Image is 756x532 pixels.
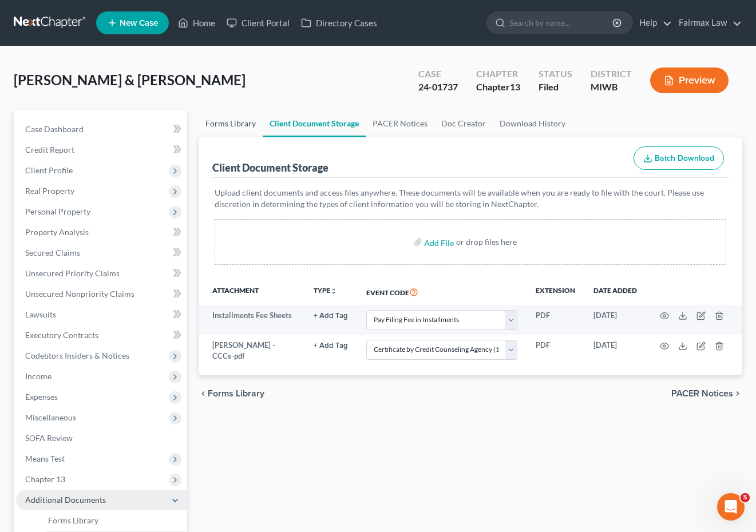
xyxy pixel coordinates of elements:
span: Forms Library [48,515,98,525]
a: Secured Claims [16,243,187,263]
a: Directory Cases [295,13,383,33]
span: Property Analysis [25,227,89,237]
i: chevron_left [199,389,208,398]
button: + Add Tag [314,342,348,350]
i: unfold_more [330,288,337,295]
a: Forms Library [199,110,263,137]
input: Search by name... [509,12,614,33]
a: Unsecured Nonpriority Claims [16,284,187,304]
a: PACER Notices [366,110,434,137]
span: Chapter 13 [25,474,65,484]
span: Batch Download [655,153,714,163]
th: Event Code [357,279,527,305]
a: Fairmax Law [673,13,742,33]
span: Unsecured Nonpriority Claims [25,289,134,299]
a: Client Portal [221,13,295,33]
i: chevron_right [733,389,742,398]
span: [PERSON_NAME] & [PERSON_NAME] [14,72,246,88]
button: TYPEunfold_more [314,287,337,295]
td: [DATE] [584,305,646,335]
div: Filed [539,81,572,94]
div: 24-01737 [418,81,458,94]
td: PDF [527,335,584,366]
span: Credit Report [25,145,74,154]
a: Doc Creator [434,110,493,137]
button: PACER Notices chevron_right [671,389,742,398]
button: chevron_left Forms Library [199,389,264,398]
button: Batch Download [634,146,724,170]
div: Status [539,68,572,81]
td: PDF [527,305,584,335]
th: Attachment [199,279,304,305]
span: Client Profile [25,165,73,175]
div: or drop files here [456,236,517,248]
span: Real Property [25,186,74,196]
a: Help [634,13,672,33]
button: Preview [650,68,729,93]
a: Unsecured Priority Claims [16,263,187,284]
button: + Add Tag [314,312,348,320]
span: Unsecured Priority Claims [25,268,120,278]
a: + Add Tag [314,310,348,321]
a: Home [172,13,221,33]
p: Upload client documents and access files anywhere. These documents will be available when you are... [215,187,726,210]
a: Lawsuits [16,304,187,325]
td: Installments Fee Sheets [199,305,304,335]
span: 5 [741,493,750,502]
a: SOFA Review [16,428,187,448]
iframe: Intercom live chat [717,493,745,521]
a: + Add Tag [314,340,348,351]
span: Personal Property [25,207,90,216]
div: Case [418,68,458,81]
a: Executory Contracts [16,325,187,346]
span: Case Dashboard [25,124,84,134]
div: Chapter [476,68,520,81]
div: Client Document Storage [212,161,328,174]
a: Case Dashboard [16,119,187,140]
span: Miscellaneous [25,412,76,422]
th: Extension [527,279,584,305]
span: New Case [120,19,158,27]
a: Download History [493,110,572,137]
span: Income [25,371,52,381]
span: SOFA Review [25,433,73,443]
span: Additional Documents [25,495,106,505]
th: Date added [584,279,646,305]
span: Means Test [25,454,65,463]
td: [PERSON_NAME] - CCCs-pdf [199,335,304,366]
a: Forms Library [39,510,187,531]
span: Codebtors Insiders & Notices [25,351,129,360]
div: District [591,68,632,81]
span: Expenses [25,392,58,402]
a: Credit Report [16,140,187,160]
td: [DATE] [584,335,646,366]
div: Chapter [476,81,520,94]
span: 13 [510,81,520,92]
div: MIWB [591,81,632,94]
a: Client Document Storage [263,110,366,137]
span: PACER Notices [671,389,733,398]
span: Lawsuits [25,309,56,319]
span: Executory Contracts [25,330,98,340]
span: Forms Library [208,389,264,398]
span: Secured Claims [25,248,80,257]
a: Property Analysis [16,222,187,243]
